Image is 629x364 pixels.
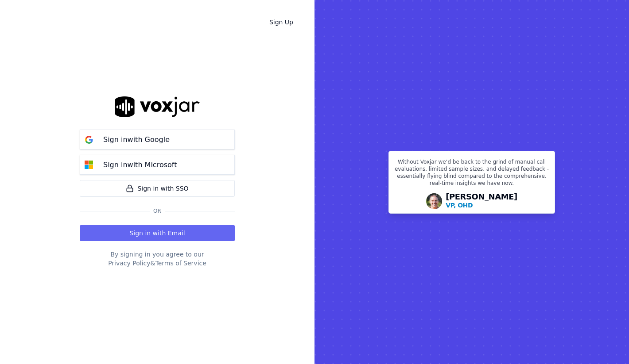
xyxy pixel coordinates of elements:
p: Sign in with Google [103,134,170,145]
button: Sign inwith Google [80,130,235,149]
button: Sign inwith Microsoft [80,155,235,175]
div: [PERSON_NAME] [446,193,517,210]
a: Sign Up [262,14,300,30]
a: Sign in with SSO [80,180,235,197]
button: Terms of Service [155,259,206,268]
img: microsoft Sign in button [80,156,98,174]
button: Sign in with Email [80,225,235,241]
span: Or [150,207,165,215]
p: VP, OHD [446,201,473,210]
p: Without Voxjar we’d be back to the grind of manual call evaluations, limited sample sizes, and de... [394,158,549,190]
img: google Sign in button [80,131,98,149]
img: logo [115,96,200,117]
p: Sign in with Microsoft [103,160,177,170]
button: Privacy Policy [108,259,150,268]
div: By signing in you agree to our & [80,250,235,268]
img: Avatar [426,193,442,209]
